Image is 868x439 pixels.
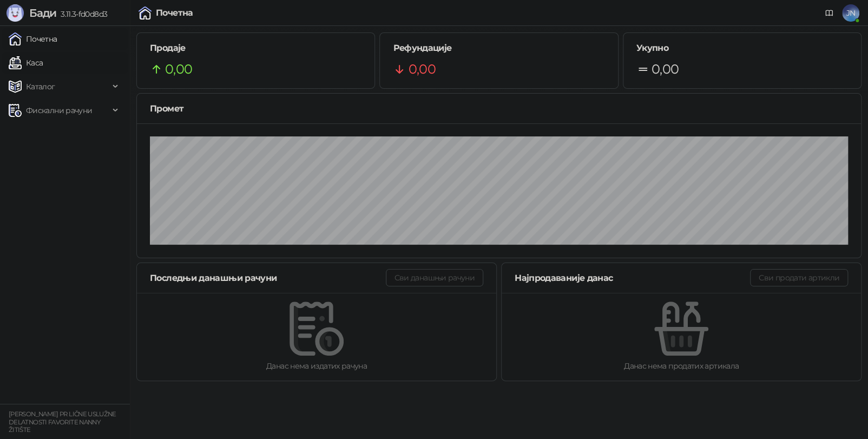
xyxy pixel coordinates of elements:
[156,9,193,17] div: Почетна
[519,360,844,372] div: Данас нема продатих артикала
[820,4,838,22] a: Документација
[9,28,57,50] a: Почетна
[150,42,361,55] h5: Продаје
[165,59,192,80] span: 0,00
[154,360,479,372] div: Данас нема издатих рачуна
[515,271,750,285] div: Најпродаваније данас
[150,271,386,285] div: Последњи данашњи рачуни
[26,76,55,97] span: Каталог
[393,42,604,55] h5: Рефундације
[842,4,859,22] span: JN
[408,59,435,80] span: 0,00
[652,59,679,80] span: 0,00
[29,6,56,19] span: Бади
[636,42,848,55] h5: Укупно
[150,102,848,115] div: Промет
[26,100,92,121] span: Фискални рачуни
[750,269,848,286] button: Сви продати артикли
[9,52,43,74] a: Каса
[386,269,483,286] button: Сви данашњи рачуни
[6,4,24,22] img: Logo
[56,9,107,19] span: 3.11.3-fd0d8d3
[9,410,116,434] small: [PERSON_NAME] PR LIČNE USLUŽNE DELATNOSTI FAVORITE NANNY ŽITIŠTE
